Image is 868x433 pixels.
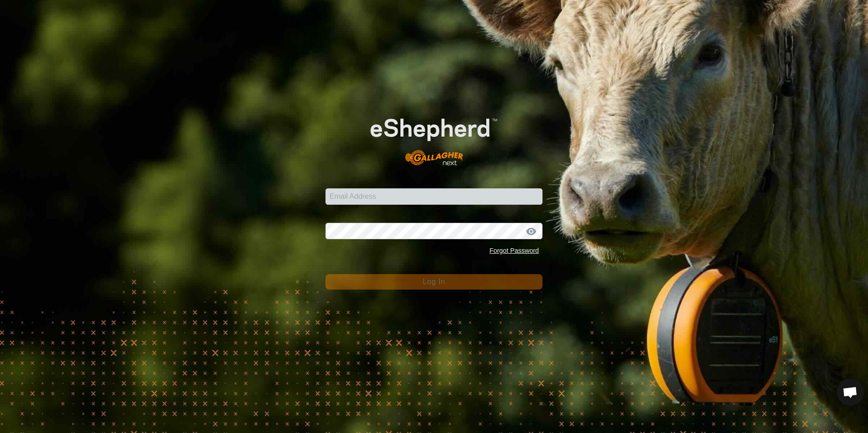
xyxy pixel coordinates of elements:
span: Log In [423,278,445,285]
div: Open chat [837,379,864,406]
input: Email Address [325,188,542,205]
button: Log In [325,274,542,290]
a: Forgot Password [489,247,539,254]
img: E-shepherd Logo [347,100,521,174]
